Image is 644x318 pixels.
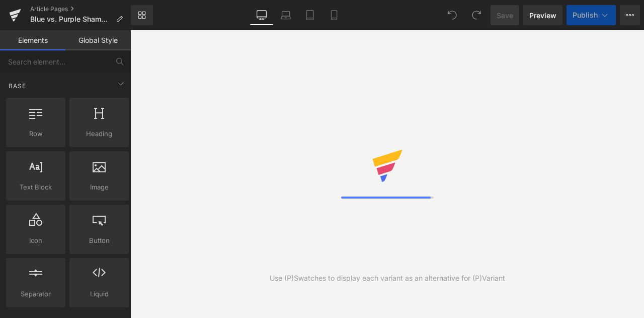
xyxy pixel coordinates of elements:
[466,5,487,25] button: Redo
[72,129,126,139] span: Heading
[270,273,505,284] div: Use (P)Swatches to display each variant as an alternative for (P)Variant
[30,5,131,13] a: Article Pages
[65,30,131,50] a: Global Style
[9,129,62,139] span: Row
[567,5,616,25] button: Publish
[131,5,153,25] a: New Library
[30,15,112,23] span: Blue vs. Purple Shampoo: How to Choose
[620,5,640,25] button: More
[523,5,562,25] a: Preview
[573,11,598,19] span: Publish
[442,5,462,25] button: Undo
[72,182,126,193] span: Image
[250,5,274,25] a: Desktop
[9,289,62,299] span: Separator
[8,81,27,91] span: Base
[322,5,346,25] a: Mobile
[529,10,556,21] span: Preview
[72,235,126,246] span: Button
[72,289,126,299] span: Liquid
[497,10,513,21] span: Save
[9,235,62,246] span: Icon
[9,182,62,193] span: Text Block
[298,5,322,25] a: Tablet
[274,5,298,25] a: Laptop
